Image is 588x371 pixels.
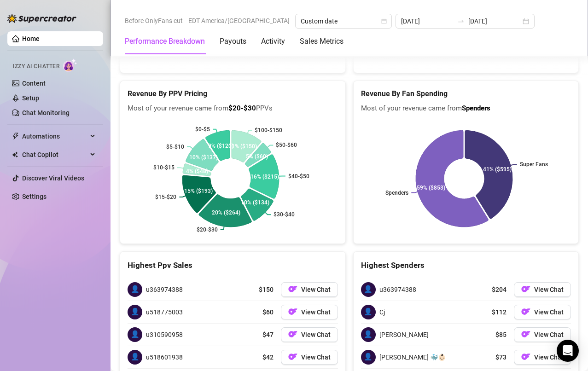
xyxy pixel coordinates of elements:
span: u518775003 [146,307,183,317]
text: Super Fans [519,161,547,168]
div: Activity [261,36,285,47]
text: $5-$10 [166,144,184,150]
a: Discover Viral Videos [22,174,84,182]
span: [PERSON_NAME] [379,330,429,340]
span: u518601938 [146,352,183,362]
span: Izzy AI Chatter [13,62,59,71]
span: 👤 [361,282,376,297]
span: Chat Copilot [22,147,87,162]
span: View Chat [534,354,564,361]
h5: Revenue By Fan Spending [361,88,571,99]
span: Before OnlyFans cut [125,14,183,28]
a: Settings [22,193,47,200]
span: $60 [262,307,274,317]
a: Home [22,35,40,42]
text: $30-$40 [274,211,295,218]
text: $20-$30 [197,226,218,233]
text: Spenders [385,189,408,196]
img: OF [288,284,297,294]
h5: Revenue By PPV Pricing [128,88,338,99]
span: u310590958 [146,330,183,340]
span: EDT America/[GEOGRAPHIC_DATA] [188,14,290,28]
div: Sales Metrics [300,36,343,47]
div: Open Intercom Messenger [557,340,579,362]
span: 👤 [128,282,142,297]
input: Start date [401,16,454,26]
span: $112 [492,307,506,317]
img: OF [521,330,530,339]
span: 👤 [128,327,142,342]
a: Chat Monitoring [22,109,70,116]
text: $10-$15 [153,164,175,171]
span: Cj [379,307,385,317]
img: logo-BBDzfeDw.svg [7,14,76,23]
span: 👤 [361,305,376,319]
span: u363974388 [146,284,183,295]
img: OF [288,330,297,339]
span: Custom date [301,14,386,28]
span: u363974388 [379,284,416,295]
span: swap-right [457,17,465,25]
span: $204 [492,284,506,295]
div: Payouts [220,36,246,47]
img: OF [521,284,530,294]
text: $40-$50 [288,173,309,179]
span: $150 [259,284,274,295]
img: OF [288,307,297,316]
input: End date [468,16,521,26]
span: calendar [381,18,387,24]
button: OFView Chat [514,305,571,319]
button: OFView Chat [281,305,338,319]
text: $15-$20 [155,194,176,200]
span: $42 [262,352,274,362]
span: View Chat [534,308,564,316]
text: $100-$150 [255,127,282,133]
span: [PERSON_NAME] 🐳👶🏻 [379,352,446,362]
span: View Chat [534,331,564,338]
a: Setup [22,94,39,102]
b: Spenders [462,104,490,112]
span: View Chat [301,331,331,338]
span: to [457,17,465,25]
img: OF [521,352,530,361]
span: Most of your revenue came from PPVs [128,103,338,114]
img: OF [288,352,297,361]
div: Highest Spenders [361,259,571,272]
span: View Chat [301,354,331,361]
span: Automations [22,129,87,144]
button: OFView Chat [281,282,338,297]
span: 👤 [128,305,142,319]
span: 👤 [361,350,376,365]
text: $50-$60 [276,142,297,148]
span: $47 [262,330,274,340]
img: AI Chatter [63,58,77,72]
span: $73 [495,352,506,362]
span: $85 [495,330,506,340]
button: OFView Chat [281,327,338,342]
img: OF [521,307,530,316]
div: Performance Breakdown [125,36,205,47]
text: $0-$5 [195,126,210,133]
span: Most of your revenue came from [361,103,571,114]
img: Chat Copilot [12,151,18,158]
span: View Chat [301,286,331,293]
b: $20-$30 [228,104,256,112]
span: 👤 [361,327,376,342]
span: View Chat [301,308,331,316]
span: 👤 [128,350,142,365]
span: View Chat [534,286,564,293]
button: OFView Chat [514,327,571,342]
div: Highest Ppv Sales [128,259,338,272]
button: OFView Chat [514,350,571,365]
button: OFView Chat [514,282,571,297]
button: OFView Chat [281,350,338,365]
span: thunderbolt [12,133,19,140]
a: Content [22,80,46,87]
